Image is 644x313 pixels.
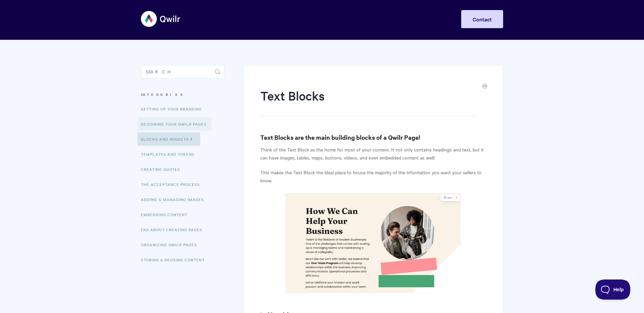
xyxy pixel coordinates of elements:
[141,253,210,266] a: Storing & Reusing Content
[141,65,224,78] input: Search
[141,163,185,176] a: Creating Quotes
[141,208,193,221] a: Embedding Content
[141,223,207,236] a: FAQ About Creating Pages
[141,193,209,206] a: Adding & Managing Images
[461,10,503,28] a: Contact
[482,83,487,90] a: Print this Article
[141,147,200,161] a: Templates and Tokens
[260,145,486,162] p: Think of the Text Block as the home for most of your content. It not only contains headings and t...
[260,168,486,184] p: This makes the Text Block the ideal place to house the majority of the information you want your ...
[260,133,486,142] h3: Text Blocks are the main building blocks of a Qwilr Page!
[141,238,202,251] a: Organizing Qwilr Pages
[141,102,207,116] a: Setting up your Branding
[260,87,476,116] h1: Text Blocks
[595,279,631,300] iframe: Toggle Customer Support
[141,6,181,32] img: Qwilr Help Center
[141,178,205,191] a: The Acceptance Process
[138,132,200,146] a: Blocks and Widgets
[141,88,224,101] h3: Categories
[138,117,212,131] a: Designing Your Qwilr Pages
